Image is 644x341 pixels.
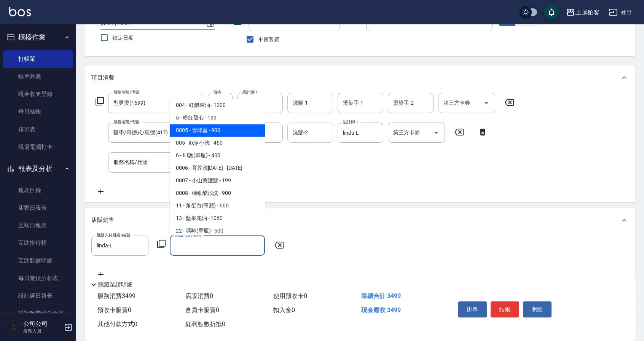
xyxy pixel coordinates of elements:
button: Open [188,97,201,109]
span: 扣入金 0 [273,306,295,314]
a: 報表目錄 [3,182,73,199]
a: 現場電腦打卡 [3,138,73,156]
div: 店販銷售 [85,208,635,233]
div: 項目消費 [85,65,635,90]
label: 服務人員姓名/編號 [97,232,130,238]
button: 明細 [523,301,552,317]
span: 店販消費 0 [185,292,213,300]
a: 打帳單 [3,50,73,68]
span: 其他付款方式 0 [97,320,137,328]
button: Open [480,97,493,109]
label: 服務名稱/代號 [113,89,139,95]
span: 0007 - 小山藥護髮 - 199 [170,174,265,187]
button: 登出 [606,5,635,19]
a: 每日結帳 [3,103,73,120]
span: 6 - IH護(單瓶) - 400 [170,149,265,162]
span: 服務消費 3499 [97,292,135,300]
p: 服務人員 [23,328,62,335]
button: 上越鉑客 [563,5,603,20]
span: 004 - 紅鑽果油 - 1200 [170,99,265,112]
span: 會員卡販賣 0 [185,306,219,314]
a: 現金收支登錄 [3,85,73,103]
button: 櫃檯作業 [3,27,73,47]
button: 結帳 [491,301,519,317]
span: 業績合計 3499 [361,292,401,300]
img: Person [6,320,21,335]
a: 互助點數明細 [3,252,73,269]
span: 0008 - 極勁酷涼洗 - 900 [170,187,265,199]
label: 服務名稱/代號 [113,119,139,125]
span: 22 - 嗎啡(單瓶) - 500 [170,225,265,237]
span: 預收卡販賣 0 [97,306,131,314]
p: 隱藏業績明細 [98,281,132,289]
label: 價格 [213,89,221,95]
p: 項目消費 [91,74,114,82]
button: 報表及分析 [3,159,73,178]
button: save [544,5,559,20]
span: 11 - 角蛋白(單瓶) - 600 [170,199,265,212]
a: 帳單列表 [3,68,73,85]
span: 005 - itely 小洗 - 460 [170,137,265,149]
a: 店家日報表 [3,199,73,217]
p: 店販銷售 [91,216,114,224]
a: 設計師業績分析表 [3,304,73,322]
button: 掛單 [458,301,487,317]
span: 13 - 堅果花油 - 1060 [170,212,265,225]
span: 現金應收 3499 [361,306,401,314]
a: 互助日報表 [3,217,73,234]
span: 紅利點數折抵 0 [185,320,225,328]
a: 排班表 [3,121,73,138]
span: 0005 - 雪球藍 - 900 [170,124,265,137]
label: 商品代號/名稱 [175,232,201,238]
span: 5 - 粉紅甜心 - 199 [170,112,265,124]
button: Open [430,127,442,139]
span: 鎖定日期 [112,34,134,42]
img: Logo [9,7,31,16]
h5: 公司公司 [23,320,62,328]
a: 設計師日報表 [3,287,73,304]
label: 設計師-1 [242,89,258,95]
a: 每日業績分析表 [3,269,73,287]
div: 上越鉑客 [575,8,599,17]
span: 0006 - 育昇洗[DATE] - [DATE] [170,162,265,174]
span: 使用預收卡 0 [273,292,307,300]
label: 設計師-1 [343,119,358,125]
span: 不留客資 [258,35,279,43]
a: 互助排行榜 [3,234,73,252]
